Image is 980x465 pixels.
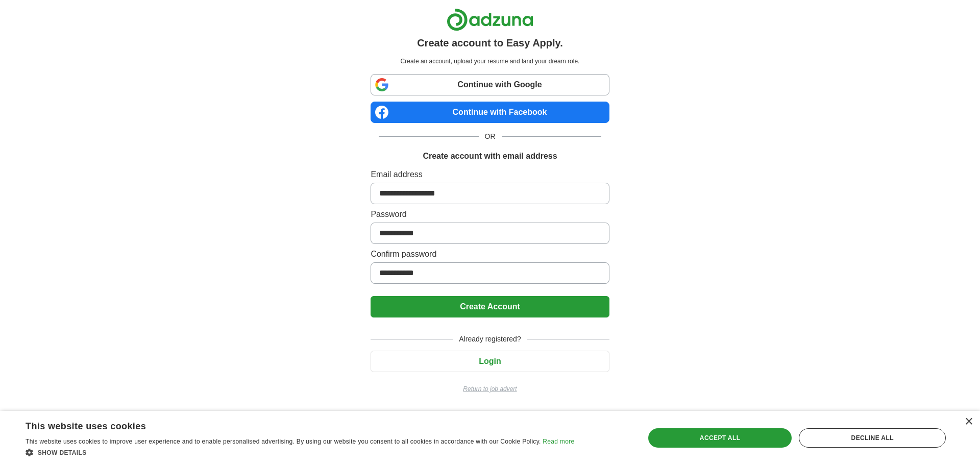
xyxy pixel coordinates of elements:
[423,150,557,162] h1: Create account with email address
[26,447,574,457] div: Show details
[417,35,563,51] h1: Create account to Easy Apply.
[371,208,609,221] label: Password
[26,417,549,432] div: This website uses cookies
[371,296,609,317] button: Create Account
[371,351,609,372] button: Login
[965,418,972,426] div: Close
[447,8,533,31] img: Adzuna logo
[799,428,946,448] div: Decline all
[648,428,792,448] div: Accept all
[373,57,607,66] p: Create an account, upload your resume and land your dream role.
[38,449,87,456] span: Show details
[371,357,609,365] a: Login
[543,438,574,445] a: Read more, opens a new window
[453,334,527,345] span: Already registered?
[371,168,609,181] label: Email address
[371,248,609,260] label: Confirm password
[371,384,609,394] a: Return to job advert
[371,74,609,95] a: Continue with Google
[371,102,609,123] a: Continue with Facebook
[26,438,541,445] span: This website uses cookies to improve user experience and to enable personalised advertising. By u...
[479,131,502,142] span: OR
